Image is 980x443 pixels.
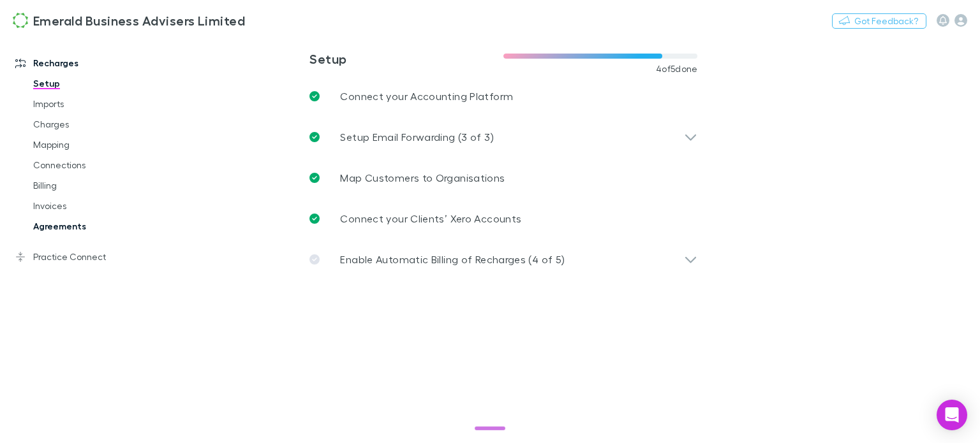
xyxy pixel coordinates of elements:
[20,73,167,94] a: Setup
[33,13,245,28] h3: Emerald Business Advisers Limited
[299,239,708,280] div: Enable Automatic Billing of Recharges (4 of 5)
[3,53,167,73] a: Recharges
[340,252,565,267] p: Enable Automatic Billing of Recharges (4 of 5)
[3,247,167,267] a: Practice Connect
[20,114,167,134] a: Charges
[299,198,708,239] a: Connect your Clients’ Xero Accounts
[832,13,926,29] button: Got Feedback?
[20,134,167,155] a: Mapping
[20,196,167,216] a: Invoices
[299,157,708,198] a: Map Customers to Organisations
[299,76,708,117] a: Connect your Accounting Platform
[299,117,708,157] div: Setup Email Forwarding (3 of 3)
[20,175,167,196] a: Billing
[13,13,28,28] img: Emerald Business Advisers Limited's Logo
[340,211,521,226] p: Connect your Clients’ Xero Accounts
[309,51,503,66] h3: Setup
[20,94,167,114] a: Imports
[20,155,167,175] a: Connections
[937,400,967,430] div: Open Intercom Messenger
[5,5,253,36] a: Emerald Business Advisers Limited
[20,216,167,236] a: Agreements
[340,170,505,185] p: Map Customers to Organisations
[656,64,698,74] span: 4 of 5 done
[340,89,513,104] p: Connect your Accounting Platform
[340,129,493,145] p: Setup Email Forwarding (3 of 3)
